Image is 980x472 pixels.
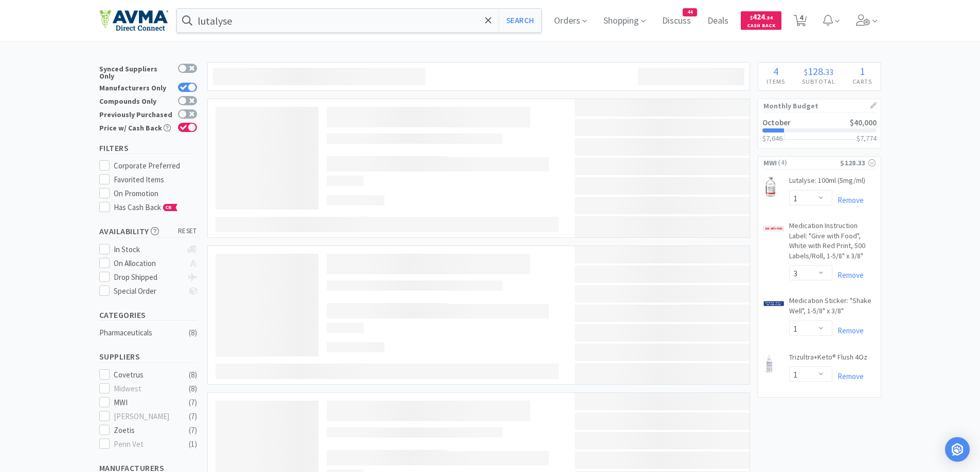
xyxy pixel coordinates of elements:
[857,135,877,142] h3: $
[762,119,791,126] h2: October
[741,7,781,34] a: $424.34Cash Back
[99,225,197,237] h5: Availability
[114,202,178,212] span: Has Cash Back
[114,383,177,395] div: Midwest
[99,10,168,31] img: e4e33dab9f054f5782a47901c742baa9_102.png
[832,195,864,205] a: Remove
[114,410,177,423] div: [PERSON_NAME]
[860,134,877,143] span: 7,774
[765,14,773,21] span: . 34
[114,174,197,186] div: Favorited Items
[114,187,197,200] div: On Promotion
[189,424,197,437] div: ( 7 )
[99,123,173,131] div: Price w/ Cash Back
[99,83,173,91] div: Manufacturers Only
[790,17,811,27] a: 4
[773,65,778,78] span: 4
[189,327,197,339] div: ( 8 )
[683,9,697,16] span: 44
[99,96,173,105] div: Compounds Only
[498,9,541,32] button: Search
[840,157,875,168] div: $128.33
[777,158,840,168] span: ( 4 )
[758,112,881,148] a: October$40,000$7,646$7,774
[945,437,970,462] div: Open Intercom Messenger
[178,226,197,237] span: reset
[794,77,844,86] h4: Subtotal
[832,270,864,280] a: Remove
[99,64,173,80] div: Synced Suppliers Only
[794,66,844,77] div: .
[758,77,794,86] h4: Items
[114,369,177,381] div: Covetrus
[844,77,881,86] h4: Carts
[114,257,182,270] div: On Allocation
[789,352,867,367] a: Trizultra+Keto® Flush 4Oz
[832,371,864,381] a: Remove
[789,296,876,320] a: Medication Sticker: "Shake Well", 1-5/8" x 3/8"
[747,23,775,30] span: Cash Back
[114,438,177,450] div: Penn Vet
[114,271,182,284] div: Drop Shipped
[762,134,782,143] span: $7,646
[808,65,823,78] span: 128
[164,204,174,211] span: CB
[789,176,865,190] a: Lutalyse: 100ml (5mg/ml)
[114,397,177,409] div: MWI
[860,65,865,78] span: 1
[703,16,733,26] a: Deals
[99,309,197,321] h5: Categories
[804,67,808,77] span: $
[189,410,197,423] div: ( 7 )
[99,327,183,339] div: Pharmaceuticals
[763,157,777,168] span: MWI
[763,99,876,112] h1: Monthly Budget
[189,369,197,381] div: ( 8 )
[99,351,197,363] h5: Suppliers
[177,9,542,32] input: Search by item, sku, manufacturer, ingredient, size...
[750,12,773,22] span: 424
[763,226,784,231] img: d13cd1f3e01249dcabe0d38233ae489f_9433.png
[189,438,197,450] div: ( 1 )
[658,16,695,26] a: Discuss44
[114,424,177,437] div: Zoetis
[189,397,197,409] div: ( 7 )
[825,67,833,77] span: 33
[114,243,182,256] div: In Stock
[99,142,197,154] h5: Filters
[832,326,864,335] a: Remove
[189,383,197,395] div: ( 8 )
[789,221,876,265] a: Medication Instruction Label: "Give with Food", White with Red Print, 500 Labels/Roll, 1-5/8" x 3/8"
[763,301,784,306] img: 97ec2cbc57a54400b728f103f1a47641_9431.png
[99,109,173,118] div: Previously Purchased
[114,160,197,172] div: Corporate Preferred
[850,118,877,127] span: $40,000
[763,353,775,374] img: 72d661e4f03542e5b09b342609dd8517_18065.png
[763,177,778,197] img: 02b26f1c5ea1418094dced37a4487aaf_236.png
[114,285,182,297] div: Special Order
[750,14,753,21] span: $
